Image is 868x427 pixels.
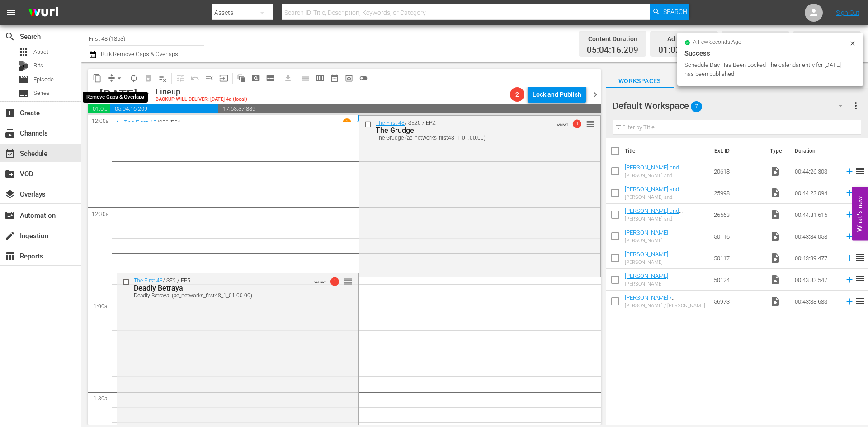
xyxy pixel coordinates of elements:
div: Lock and Publish [533,86,581,103]
span: Create [5,108,15,118]
div: Schedule Day Has Been Locked The calendar entry for [DATE] has been published [684,61,847,79]
a: [PERSON_NAME] and [PERSON_NAME] [625,164,683,178]
td: 00:44:31.615 [791,204,841,225]
span: Loop Content [127,71,141,85]
td: 00:43:39.477 [791,247,841,269]
div: Content Duration [587,33,638,45]
a: [PERSON_NAME] and [PERSON_NAME] [625,207,683,221]
p: / [157,119,159,126]
svg: Add to Schedule [844,231,854,241]
td: 26563 [710,204,766,225]
td: 20618 [710,160,766,182]
span: chevron_right [590,89,601,100]
span: Asset [18,47,29,57]
span: 01:02:05.952 [88,104,110,113]
div: Ad Duration [658,33,710,45]
img: ans4CAIJ8jUAAAAAAAAAAAAAAAAAAAAAAAAgQb4GAAAAAAAAAAAAAAAAAAAAAAAAJMjXAAAAAAAAAAAAAAAAAAAAAAAAgAT5G... [22,2,65,23]
span: toggle_off [359,74,368,83]
span: Search [674,75,741,87]
button: Open Feedback Widget [852,187,868,240]
div: Bits [18,61,29,71]
span: subtitles_outlined [266,74,275,83]
button: more_vert [850,95,861,117]
span: 24 hours Lineup View is OFF [356,71,371,85]
span: VARIANT [557,119,568,126]
td: 25998 [710,182,766,204]
div: / SE20 / EP2: [376,120,552,141]
a: [PERSON_NAME] [625,229,668,236]
span: date_range_outlined [330,74,339,83]
svg: Add to Schedule [844,296,854,306]
span: Ingestion [5,230,15,241]
span: Bulk Remove Gaps & Overlaps [99,51,178,57]
span: calendar_view_week_outlined [316,74,325,83]
svg: Add to Schedule [844,275,854,285]
span: pageview_outlined [251,74,260,83]
span: menu [5,7,16,18]
span: auto_awesome_motion_outlined [237,74,246,83]
span: Schedule [5,148,15,159]
div: [PERSON_NAME] and [PERSON_NAME] [625,194,707,200]
td: 00:43:38.683 [791,291,841,312]
a: [PERSON_NAME] [625,272,668,279]
td: 50116 [710,225,766,247]
div: Default Workspace [613,93,851,118]
a: [PERSON_NAME] and [PERSON_NAME] [625,186,683,199]
span: Video [770,296,781,307]
a: [PERSON_NAME] / [PERSON_NAME] [625,294,675,308]
span: content_copy [93,74,102,83]
span: reorder [586,119,595,129]
span: autorenew_outlined [129,74,138,83]
div: Lineup [156,87,247,97]
svg: Add to Schedule [844,253,854,263]
span: video_file [770,166,781,177]
th: Duration [789,138,844,164]
span: arrow_drop_down [115,74,124,83]
span: create_new_folder [5,169,15,179]
svg: Add to Schedule [844,166,854,176]
span: 05:04:16.209 [110,104,219,113]
span: reorder [854,252,865,263]
div: [PERSON_NAME] [625,281,668,287]
span: 01:02:05.952 [658,45,710,56]
p: SE3 / [159,119,171,126]
th: Title [625,138,709,164]
span: more_vert [850,100,861,111]
td: 00:43:34.058 [791,225,841,247]
div: BACKUP WILL DELIVER: [DATE] 4a (local) [156,97,247,103]
span: reorder [854,296,865,306]
a: The First 48 [376,120,405,126]
span: Bits [33,61,43,70]
td: 00:44:23.094 [791,182,841,204]
a: [PERSON_NAME] [625,251,668,258]
td: 50117 [710,247,766,269]
a: The First 48 [124,119,157,126]
div: Deadly Betrayal (ae_networks_first48_1_01:00:00) [134,292,310,299]
span: Episode [33,75,54,84]
span: 2 [510,91,524,98]
td: 00:43:33.547 [791,269,841,291]
a: Sign Out [836,9,859,16]
button: Lock and Publish [528,86,586,103]
div: Deadly Betrayal [134,284,310,292]
span: Reports [5,251,15,262]
span: Automation [5,210,15,221]
span: Video [770,209,781,220]
p: 1 [345,119,349,126]
span: 1 [330,277,339,286]
span: VARIANT [314,277,326,284]
span: input [219,74,228,83]
span: Series [18,88,29,99]
a: The First 48 [134,277,163,284]
span: compress [107,74,116,83]
td: 50124 [710,269,766,291]
span: Video [770,253,781,263]
span: menu_open [205,74,214,83]
span: Search [663,4,687,20]
span: Workspaces [606,75,674,87]
p: EP4 [171,119,180,126]
span: Search [5,31,15,42]
span: Overlays [5,189,15,200]
th: Type [764,138,789,164]
span: reorder [344,277,353,286]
